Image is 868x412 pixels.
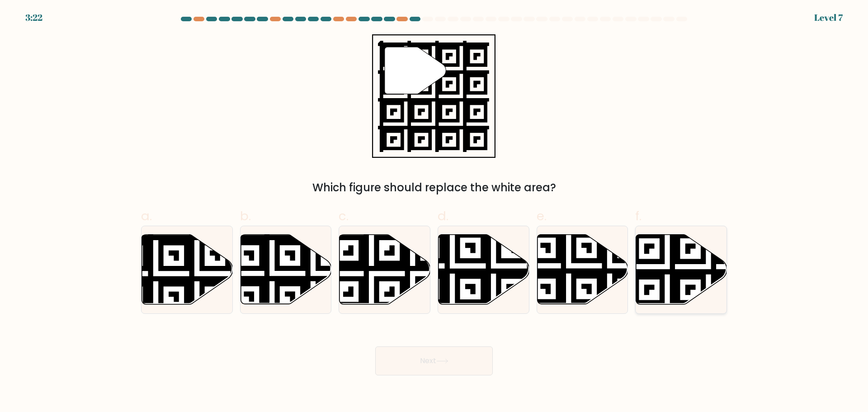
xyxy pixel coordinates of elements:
div: Which figure should replace the white area? [146,180,722,196]
span: d. [438,207,448,225]
g: " [385,47,446,94]
div: Level 7 [814,11,843,24]
span: f. [635,207,642,225]
span: e. [537,207,547,225]
span: b. [240,207,251,225]
span: c. [339,207,349,225]
button: Next [375,346,493,375]
div: 3:22 [25,11,42,24]
span: a. [141,207,152,225]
